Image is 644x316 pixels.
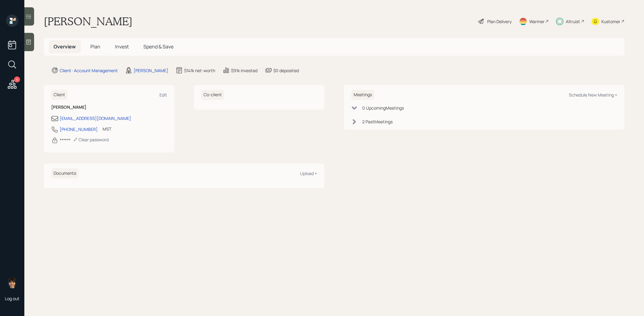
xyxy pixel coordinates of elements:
[103,126,111,132] div: MST
[529,18,544,25] div: Warmer
[231,67,257,74] div: $91k invested
[44,15,132,28] h1: [PERSON_NAME]
[159,92,167,98] div: Edit
[351,90,374,100] h6: Meetings
[134,67,168,74] div: [PERSON_NAME]
[601,18,620,25] div: Kustomer
[143,43,173,50] span: Spend & Save
[362,105,404,111] div: 0 Upcoming Meeting s
[54,43,76,50] span: Overview
[51,105,167,110] h6: [PERSON_NAME]
[487,18,512,25] div: Plan Delivery
[51,168,79,178] h6: Documents
[60,126,98,132] div: [PHONE_NUMBER]
[569,92,617,98] div: Schedule New Meeting +
[273,67,299,74] div: $0 deposited
[14,76,20,83] div: 4
[566,18,580,25] div: Altruist
[300,170,317,176] div: Upload +
[60,115,131,121] div: [EMAIL_ADDRESS][DOMAIN_NAME]
[90,43,100,50] span: Plan
[5,296,19,301] div: Log out
[73,137,109,142] div: Clear password
[60,67,118,74] div: Client · Account Management
[201,90,224,100] h6: Co-client
[51,90,68,100] h6: Client
[184,67,215,74] div: $141k net-worth
[115,43,129,50] span: Invest
[362,118,393,125] div: 2 Past Meeting s
[6,276,18,288] img: treva-nostdahl-headshot.png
